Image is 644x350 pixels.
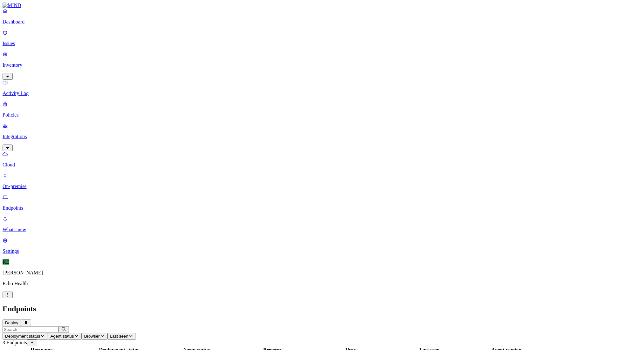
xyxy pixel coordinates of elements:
a: Issues [3,30,641,46]
p: Activity Log [3,91,641,96]
p: Policies [3,112,641,118]
a: Cloud [3,151,641,168]
p: Integrations [3,134,641,139]
a: MIND [3,3,641,8]
img: MIND [3,3,21,8]
a: Activity Log [3,80,641,96]
a: Endpoints [3,194,641,211]
a: On-premise [3,173,641,189]
p: What's new [3,227,641,232]
span: 3 Endpoints [3,340,27,345]
span: KE [3,259,9,265]
a: Dashboard [3,8,641,25]
a: Settings [3,238,641,254]
input: Search [3,326,59,333]
p: Inventory [3,62,641,68]
p: [PERSON_NAME] [3,270,641,276]
a: What's new [3,216,641,232]
p: Dashboard [3,19,641,25]
span: Last seen [110,334,128,339]
button: Deploy [3,320,21,326]
h2: Endpoints [3,305,641,313]
a: Integrations [3,123,641,150]
span: Browser [84,334,100,339]
p: On-premise [3,184,641,189]
a: Policies [3,101,641,118]
a: Inventory [3,51,641,79]
p: Endpoints [3,205,641,211]
span: Deployment status [5,334,40,339]
p: Issues [3,41,641,46]
p: Cloud [3,162,641,168]
p: Settings [3,248,641,254]
span: Agent status [50,334,74,339]
p: Echo Health [3,281,641,286]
